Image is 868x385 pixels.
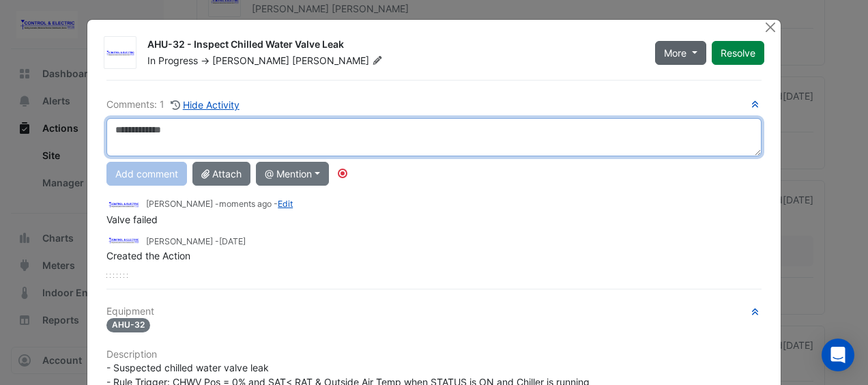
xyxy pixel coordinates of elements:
button: @ Mention [256,162,329,186]
img: Control & Electric [106,233,141,248]
span: AHU-32 [106,318,150,332]
img: Control & Electric [104,46,136,60]
span: Created the Action [106,250,190,261]
div: Tooltip anchor [336,167,349,180]
small: [PERSON_NAME] - [146,236,246,248]
span: More [664,46,686,60]
div: Comments: 1 [106,97,240,113]
button: Close [764,20,778,34]
span: 2025-09-16 08:11:27 [219,199,272,209]
span: 2025-09-08 10:30:46 [219,236,246,246]
small: [PERSON_NAME] - - [146,198,293,210]
button: More [655,41,706,65]
span: [PERSON_NAME] [212,55,289,66]
button: Hide Activity [170,97,240,113]
span: Valve failed [106,214,158,225]
h6: Equipment [106,306,762,317]
button: Attach [192,162,250,186]
h6: Description [106,349,762,360]
div: Open Intercom Messenger [822,339,854,371]
span: -> [201,55,209,66]
div: AHU-32 - Inspect Chilled Water Valve Leak [147,38,639,54]
span: [PERSON_NAME] [292,54,385,68]
a: Edit [278,199,293,209]
img: Control & Electric [106,197,141,212]
span: In Progress [147,55,198,66]
button: Resolve [712,41,764,65]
